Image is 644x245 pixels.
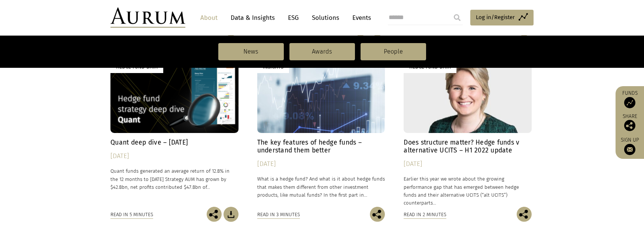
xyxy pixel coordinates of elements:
a: About [197,11,221,25]
a: News [218,43,284,60]
input: Submit [450,10,465,25]
div: Read in 5 minutes [110,211,153,219]
a: People [361,43,426,60]
img: Share this post [624,120,635,131]
p: What is a hedge fund? And what is it about hedge funds that makes them different from other inves... [257,175,385,199]
a: Events [349,11,371,25]
div: Share [619,114,640,131]
a: Hedge Fund Data Quant deep dive – [DATE] [DATE] Quant funds generated an average return of 12.8% ... [110,53,239,207]
img: Download Article [224,207,239,222]
img: Share this post [207,207,222,222]
h4: Does structure matter? Hedge funds v alternative UCITS – H1 2022 update [404,139,532,154]
a: Data & Insights [227,11,279,25]
img: Aurum [110,7,185,28]
div: [DATE] [257,159,385,169]
a: Awards [289,43,355,60]
div: [DATE] [404,159,532,169]
div: Read in 3 minutes [257,211,300,219]
h4: The key features of hedge funds – understand them better [257,139,385,154]
a: ESG [284,11,303,25]
span: Log in/Register [476,13,515,22]
h4: Quant deep dive – [DATE] [110,139,239,146]
div: [DATE] [110,151,239,161]
div: Read in 2 minutes [404,211,446,219]
img: Sign up to our newsletter [624,144,635,155]
p: Quant funds generated an average return of 12.8% in the 12 months to [DATE] Strategy AUM has grow... [110,167,239,191]
img: Share this post [370,207,385,222]
a: Solutions [308,11,343,25]
a: Funds [619,90,640,108]
p: Earlier this year we wrote about the growing performance gap that has emerged between hedge funds... [404,175,532,207]
a: Insights The key features of hedge funds – understand them better [DATE] What is a hedge fund? An... [257,53,385,207]
img: Share this post [517,207,532,222]
a: Log in/Register [470,10,534,25]
a: Sign up [619,137,640,155]
img: Access Funds [624,97,635,108]
a: Hedge Fund Data Does structure matter? Hedge funds v alternative UCITS – H1 2022 update [DATE] Ea... [404,53,532,207]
